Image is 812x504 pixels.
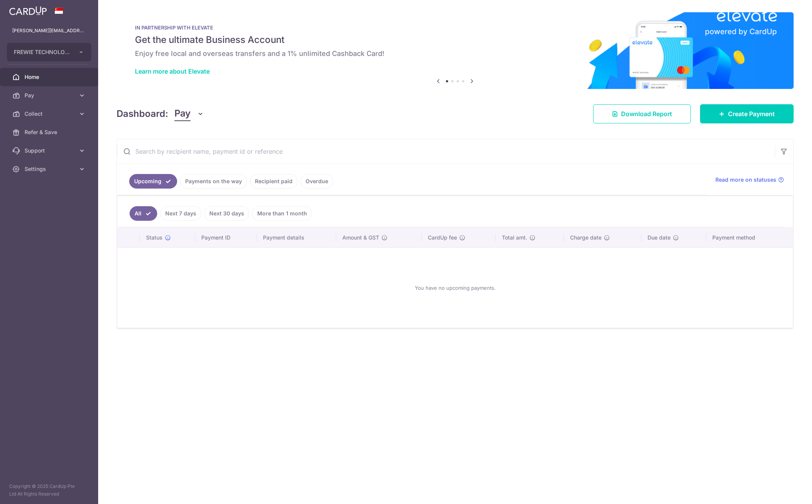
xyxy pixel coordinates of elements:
[129,174,177,189] a: Upcoming
[700,104,794,123] a: Create Payment
[7,43,91,61] button: FREWIE TECHNOLOGIES PTE. LTD.
[14,48,71,56] span: FREWIE TECHNOLOGIES PTE. LTD.
[174,107,191,121] span: Pay
[135,25,775,31] p: IN PARTNERSHIP WITH ELEVATE
[135,49,775,58] h6: Enjoy free local and overseas transfers and a 1% unlimited Cashback Card!
[25,73,75,81] span: Home
[25,165,75,173] span: Settings
[25,92,75,99] span: Pay
[180,174,247,189] a: Payments on the way
[146,234,163,241] span: Status
[25,128,75,136] span: Refer & Save
[342,234,379,241] span: Amount & GST
[204,206,249,221] a: Next 30 days
[195,228,256,248] th: Payment ID
[621,109,672,118] span: Download Report
[252,206,312,221] a: More than 1 month
[706,228,793,248] th: Payment method
[301,174,333,189] a: Overdue
[117,107,168,121] h4: Dashboard:
[593,104,691,123] a: Download Report
[160,206,201,221] a: Next 7 days
[9,6,47,15] img: CardUp
[130,206,157,221] a: All
[135,67,210,75] a: Learn more about Elevate
[12,27,86,34] p: [PERSON_NAME][EMAIL_ADDRESS][DOMAIN_NAME]
[25,147,75,154] span: Support
[117,12,794,89] img: Renovation banner
[715,176,776,184] span: Read more on statuses
[428,234,457,241] span: CardUp fee
[648,234,671,241] span: Due date
[174,107,204,121] button: Pay
[257,228,337,248] th: Payment details
[715,176,784,184] a: Read more on statuses
[127,254,784,322] div: You have no upcoming payments.
[117,139,775,164] input: Search by recipient name, payment id or reference
[250,174,298,189] a: Recipient paid
[25,110,75,118] span: Collect
[502,234,527,241] span: Total amt.
[728,109,775,118] span: Create Payment
[570,234,602,241] span: Charge date
[135,34,775,46] h5: Get the ultimate Business Account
